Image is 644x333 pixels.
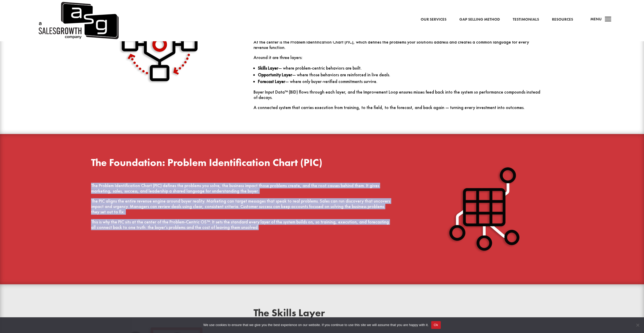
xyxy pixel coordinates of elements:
strong: Forecast Layer [258,79,285,84]
h2: The Foundation: Problem Identification Chart (PIC) [91,157,390,170]
p: This is why the PIC sits at the center of the Problem-Centric OS™. It sets the standard every lay... [91,219,390,230]
strong: Opportunity Layer [258,72,292,78]
span: No [635,322,640,328]
h2: The Skills Layer [254,308,553,321]
p: Around it are three layers: [254,55,553,65]
a: Gap Selling Method [459,16,500,23]
a: Our Services [421,16,446,23]
li: — where problem-centric behaviors are built. [258,65,553,71]
a: Testimonials [513,16,539,23]
li: — where only buyer-verified commitments survive. [258,78,553,85]
span: a [603,14,613,25]
button: Ok [431,321,441,329]
p: The PIC aligns the entire revenue engine around buyer reality. Marketing can target messages that... [91,198,390,219]
p: Buyer Input Data™ (BID) flows through each layer, and the Improvement Loop ensures misses feed ba... [254,89,553,105]
img: PIC White Shadow [433,157,536,261]
p: The Problem Identification Chart (PIC) defines the problems you solve, the business impact those ... [91,183,390,198]
span: Menu [590,16,602,22]
p: A connected system that carries execution from training, to the field, to the forecast, and back ... [254,105,553,110]
span: We use cookies to ensure that we give you the best experience on our website. If you continue to ... [203,322,428,328]
li: — where those behaviors are reinforced in live deals. [258,71,553,78]
strong: Skills Layer [258,65,278,71]
a: Resources [552,16,573,23]
p: At the center is the Problem Identification Chart (PIC), which defines the problems your solution... [254,39,553,55]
